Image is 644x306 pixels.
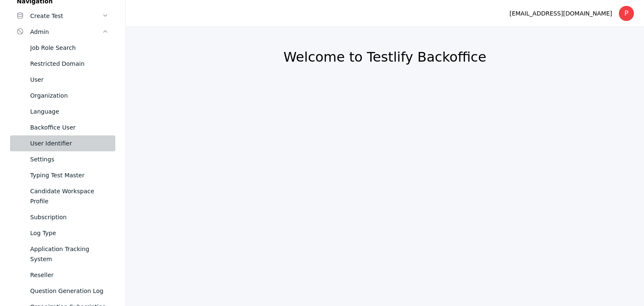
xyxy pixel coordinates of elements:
[30,286,109,296] div: Question Generation Log
[30,186,109,206] div: Candidate Workspace Profile
[30,75,109,85] div: User
[30,138,109,148] div: User Identifier
[30,43,109,53] div: Job Role Search
[10,209,115,225] a: Subscription
[30,170,109,180] div: Typing Test Master
[10,88,115,104] a: Organization
[10,241,115,267] a: Application Tracking System
[146,49,624,65] h2: Welcome to Testlify Backoffice
[30,228,109,238] div: Log Type
[30,106,109,117] div: Language
[30,270,109,280] div: Reseller
[10,183,115,209] a: Candidate Workspace Profile
[10,267,115,283] a: Reseller
[10,104,115,119] a: Language
[30,11,102,21] div: Create Test
[30,122,109,132] div: Backoffice User
[30,212,109,222] div: Subscription
[30,27,102,37] div: Admin
[509,8,612,18] div: [EMAIL_ADDRESS][DOMAIN_NAME]
[10,167,115,183] a: Typing Test Master
[10,151,115,167] a: Settings
[10,119,115,135] a: Backoffice User
[10,72,115,88] a: User
[10,225,115,241] a: Log Type
[10,56,115,72] a: Restricted Domain
[30,154,109,164] div: Settings
[10,40,115,56] a: Job Role Search
[30,59,109,69] div: Restricted Domain
[10,135,115,151] a: User Identifier
[10,283,115,299] a: Question Generation Log
[30,91,109,101] div: Organization
[619,6,634,21] div: P
[30,244,109,264] div: Application Tracking System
